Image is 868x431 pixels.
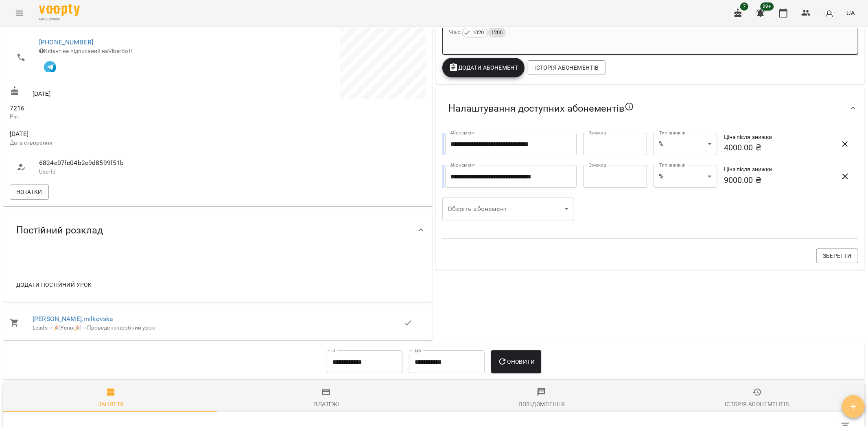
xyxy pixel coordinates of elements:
span: 99+ [761,2,774,11]
button: Зберегти [816,248,858,263]
span: 6824e07fe04b2e9d8599f51b [39,158,210,168]
span: Додати постійний урок [16,280,92,290]
span: [DATE] [10,129,216,139]
span: UA [846,9,855,17]
img: Telegram [44,61,56,73]
div: % [654,133,717,156]
span: Постійний розклад [16,224,103,237]
button: Історія абонементів [528,60,605,75]
div: Повідомлення [518,399,565,409]
h6: Ціна після знижки [724,165,823,174]
p: Pin [10,113,216,121]
a: [PERSON_NAME].milkovska [33,315,113,323]
span: Оновити [498,357,535,367]
h6: 4000.00 ₴ [724,141,823,154]
h6: Час [449,26,506,38]
button: Додати постійний урок [13,277,95,292]
span: 7 [740,2,748,11]
button: Оновити [491,350,541,373]
h6: 9000.00 ₴ [724,174,823,187]
span: Клієнт не підписаний на ViberBot! [39,48,132,54]
span: 1200 [488,28,506,37]
div: ​ [442,198,575,220]
img: Voopty Logo [39,4,80,16]
span: Налаштування доступних абонементів [449,102,634,115]
div: Leads 🎉Успіх🎉 Проведено пробний урок [33,324,403,332]
div: [DATE] [8,84,218,99]
h6: Ціна після знижки [724,133,823,142]
span: 7216 [10,103,216,113]
span: Додати Абонемент [449,63,518,73]
button: UA [843,5,858,20]
a: [PHONE_NUMBER] [39,38,93,46]
button: Клієнт підписаний на VooptyBot [39,55,61,77]
span: Зберегти [823,251,852,261]
span: Нотатки [16,187,42,197]
span: For Business [39,17,80,22]
div: % [654,165,717,188]
img: avatar_s.png [824,7,835,19]
span: → [81,324,87,331]
span: → [48,324,53,331]
button: Додати Абонемент [442,58,525,77]
svg: Якщо не обрано жодного, клієнт зможе побачити всі публічні абонементи [625,102,634,112]
p: UserId [39,168,210,176]
div: Налаштування доступних абонементів [436,87,865,130]
div: Історія абонементів [725,399,789,409]
button: Menu [10,3,29,23]
button: Нотатки [10,185,49,199]
div: Постійний розклад [3,209,433,251]
span: 1020 [469,28,488,37]
div: Платежі [314,399,339,409]
p: Дата створення [10,139,216,147]
div: Заняття [98,399,124,409]
span: Історія абонементів [534,63,599,73]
